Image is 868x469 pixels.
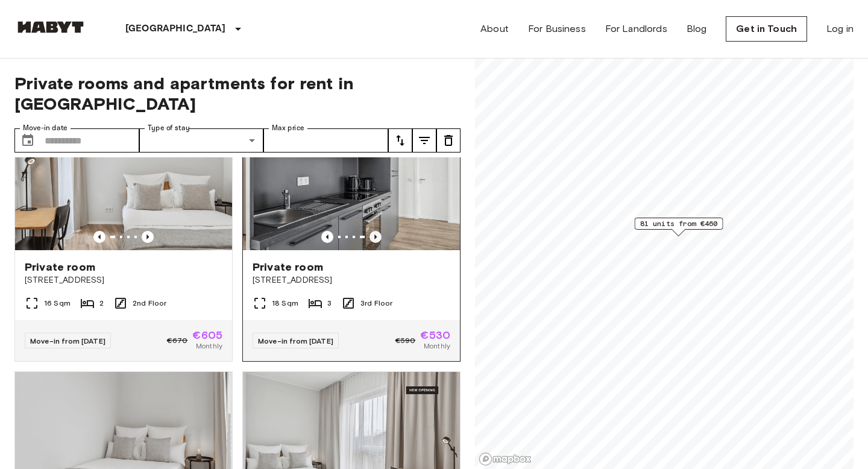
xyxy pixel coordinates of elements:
[23,123,68,133] label: Move-in date
[192,330,222,341] span: €605
[15,105,232,250] img: Marketing picture of unit DE-13-001-209-002
[30,336,105,345] span: Move-in from [DATE]
[321,231,333,243] button: Previous image
[726,16,807,42] a: Get in Touch
[528,22,586,36] a: For Business
[44,298,71,309] span: 16 Sqm
[424,341,450,351] span: Monthly
[25,274,222,286] span: [STREET_ADDRESS]
[412,128,436,153] button: tune
[640,218,718,229] span: 81 units from €460
[93,231,105,243] button: Previous image
[133,298,166,309] span: 2nd Floor
[253,274,450,286] span: [STREET_ADDRESS]
[480,22,509,36] a: About
[395,335,416,346] span: €590
[436,128,461,153] button: tune
[272,298,298,309] span: 18 Sqm
[99,298,104,309] span: 2
[148,123,190,133] label: Type of stay
[327,298,332,309] span: 3
[479,452,532,466] a: Mapbox logo
[25,260,95,274] span: Private room
[687,22,707,36] a: Blog
[167,335,188,346] span: €670
[253,260,323,274] span: Private room
[14,21,87,33] img: Habyt
[388,128,412,153] button: tune
[196,341,222,351] span: Monthly
[826,22,854,36] a: Log in
[370,231,382,243] button: Previous image
[125,22,226,36] p: [GEOGRAPHIC_DATA]
[246,105,463,250] img: Marketing picture of unit DE-13-001-308-003
[16,128,40,153] button: Choose date
[242,105,461,362] a: Previous imagePrevious imagePrivate room[STREET_ADDRESS]18 Sqm33rd FloorMove-in from [DATE]€590€5...
[14,73,461,114] span: Private rooms and apartments for rent in [GEOGRAPHIC_DATA]
[258,336,333,345] span: Move-in from [DATE]
[360,298,392,309] span: 3rd Floor
[142,231,154,243] button: Previous image
[635,218,723,236] div: Map marker
[272,123,304,133] label: Max price
[14,105,233,362] a: Marketing picture of unit DE-13-001-209-002Previous imagePrevious imagePrivate room[STREET_ADDRES...
[605,22,667,36] a: For Landlords
[420,330,450,341] span: €530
